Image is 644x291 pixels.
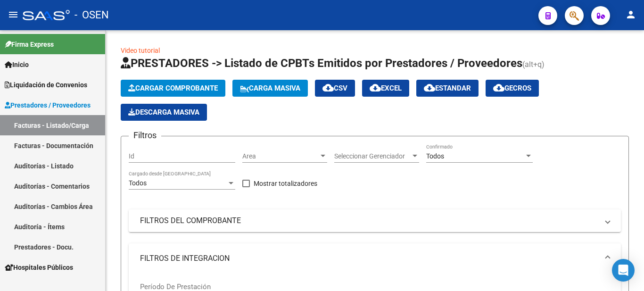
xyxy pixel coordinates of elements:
[5,262,73,273] span: Hospitales Públicos
[140,216,598,226] mat-panel-title: FILTROS DEL COMPROBANTE
[232,80,308,97] button: Carga Masiva
[315,80,355,97] button: CSV
[486,80,539,97] button: Gecros
[625,9,636,20] mat-icon: person
[121,104,207,121] app-download-masive: Descarga masiva de comprobantes (adjuntos)
[128,84,218,92] span: Cargar Comprobante
[128,108,199,116] span: Descarga Masiva
[129,209,621,232] mat-expansion-panel-header: FILTROS DEL COMPROBANTE
[322,84,347,92] span: CSV
[424,82,435,93] mat-icon: cloud_download
[5,59,29,70] span: Inicio
[416,80,479,97] button: Estandar
[121,104,207,121] button: Descarga Masiva
[5,80,87,90] span: Liquidación de Convenios
[322,82,334,93] mat-icon: cloud_download
[362,80,409,97] button: EXCEL
[426,152,444,160] span: Todos
[74,5,109,25] span: - OSEN
[370,84,402,92] span: EXCEL
[5,39,54,50] span: Firma Express
[240,84,300,92] span: Carga Masiva
[424,84,471,92] span: Estandar
[121,80,225,97] button: Cargar Comprobante
[8,9,19,20] mat-icon: menu
[254,178,317,189] span: Mostrar totalizadores
[370,82,381,93] mat-icon: cloud_download
[493,84,531,92] span: Gecros
[129,129,161,142] h3: Filtros
[129,179,147,187] span: Todos
[121,47,160,54] a: Video tutorial
[334,152,411,160] span: Seleccionar Gerenciador
[140,253,598,264] mat-panel-title: FILTROS DE INTEGRACION
[121,57,522,70] span: PRESTADORES -> Listado de CPBTs Emitidos por Prestadores / Proveedores
[493,82,504,93] mat-icon: cloud_download
[5,100,91,110] span: Prestadores / Proveedores
[612,259,635,282] div: Open Intercom Messenger
[242,152,319,160] span: Area
[129,243,621,274] mat-expansion-panel-header: FILTROS DE INTEGRACION
[522,60,545,69] span: (alt+q)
